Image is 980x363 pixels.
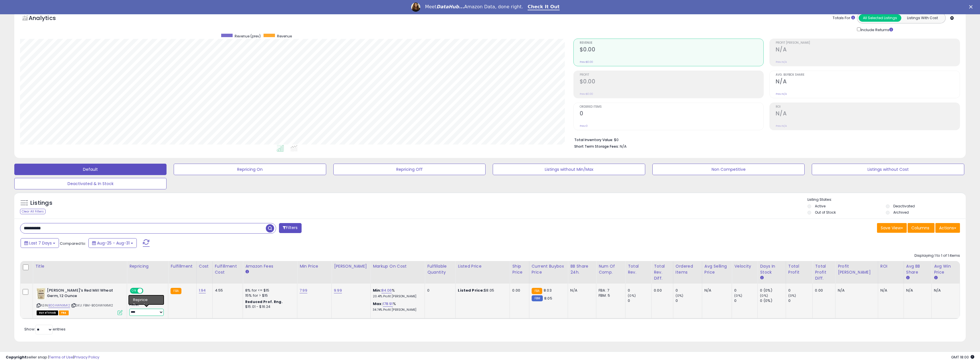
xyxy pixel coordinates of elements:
p: Listing States: [807,197,966,202]
div: Amazon Fees [245,263,295,269]
div: Cost [199,263,210,269]
div: 0 (0%) [760,288,785,293]
a: 178.91 [383,301,393,307]
div: Profit [PERSON_NAME] [838,263,876,275]
b: Min: [373,288,381,293]
div: Days In Stock [760,263,783,275]
small: Amazon Fees. [245,269,249,274]
div: Fulfillable Quantity [427,263,453,275]
span: Revenue [277,34,292,39]
div: Preset: [129,303,164,316]
div: Total Profit Diff. [815,263,833,281]
div: 0 [676,298,702,303]
h2: N/A [776,46,960,54]
div: FBA: 7 [599,288,621,293]
small: FBA [171,288,181,294]
div: Total Rev. [628,263,649,275]
p: 20.41% Profit [PERSON_NAME] [373,294,420,298]
small: Prev: 0 [580,124,588,128]
small: (0%) [788,293,796,298]
button: All Selected Listings [859,14,901,22]
h5: Analytics [29,14,67,23]
a: Check It Out [528,4,560,10]
small: FBA [532,288,542,294]
h2: N/A [776,78,960,86]
i: DataHub... [436,4,464,9]
div: Close [969,5,975,9]
h2: 0 [580,110,764,118]
span: | SKU: FBM-B00AWNXMI2 [71,303,113,308]
div: Ordered Items [676,263,700,275]
img: 51PoUaQfHtL._SL40_.jpg [37,288,45,299]
small: Prev: $0.00 [580,92,593,96]
img: Profile image for Georgie [411,3,420,12]
button: Listings With Cost [901,14,944,22]
a: 1.94 [199,288,206,293]
small: Avg Win Price. [934,275,937,280]
div: ROI [880,263,901,269]
div: 0.00 [815,288,831,293]
div: Listed Price [458,263,507,269]
button: Last 7 Days [21,238,59,248]
button: Default [14,164,167,175]
b: Total Inventory Value: [574,137,613,142]
div: Totals For [833,15,855,21]
small: (0%) [628,293,636,298]
label: Active [815,204,825,208]
div: Avg Selling Price [704,263,729,275]
span: Show: entries [24,326,66,332]
div: 4.55 [215,288,239,293]
button: Listings without Cost [812,164,964,175]
p: 34.74% Profit [PERSON_NAME] [373,308,420,312]
span: OFF [142,288,152,293]
div: 0 [734,288,757,293]
div: N/A [570,288,592,293]
span: ROI [776,105,960,109]
small: (0%) [760,293,768,298]
div: 0 (0%) [760,298,785,303]
small: Prev: N/A [776,92,787,96]
button: Non Competitive [652,164,805,175]
span: Profit [580,73,764,77]
div: 0 [676,288,702,293]
div: Fulfillment Cost [215,263,241,275]
div: 8% for <= $15 [245,288,293,293]
span: Revenue (prev) [235,34,261,39]
small: Prev: $0.00 [580,60,593,64]
div: 0 [628,298,651,303]
b: [PERSON_NAME]'s Red Mill Wheat Germ, 12 Ounce [47,288,116,300]
span: ON [130,288,138,293]
div: Velocity [734,263,755,269]
div: BB Share 24h. [570,263,594,275]
small: (0%) [676,293,684,298]
a: 84.06 [381,288,392,293]
div: Current Buybox Price [532,263,566,275]
div: Title [35,263,124,269]
th: The percentage added to the cost of goods (COGS) that forms the calculator for Min & Max prices. [371,261,425,284]
div: Amazon AI [129,297,149,302]
button: Aug-25 - Aug-31 [88,238,137,248]
div: Meet Amazon Data, done right. [425,4,523,10]
span: Aug-25 - Aug-31 [97,240,130,246]
span: 8.05 [544,296,552,301]
div: Markup on Cost [373,263,422,269]
div: N/A [906,288,927,293]
div: Displaying 1 to 1 of 1 items [914,253,960,258]
label: Out of Stock [815,210,836,215]
span: Compared to: [60,241,86,246]
span: Ordered Items [580,105,764,109]
h5: Listings [30,199,52,207]
b: Max: [373,301,383,306]
div: seller snap | | [6,355,99,360]
div: 0 [734,298,757,303]
label: Archived [893,210,909,215]
small: Days In Stock. [760,275,763,280]
button: Repricing Off [333,164,486,175]
button: Repricing On [174,164,326,175]
h2: $0.00 [580,46,764,54]
strong: Copyright [6,354,27,360]
a: B00AWNXMI2 [48,303,70,308]
span: Columns [911,225,929,231]
div: Num of Comp. [599,263,623,275]
div: N/A [704,288,727,293]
